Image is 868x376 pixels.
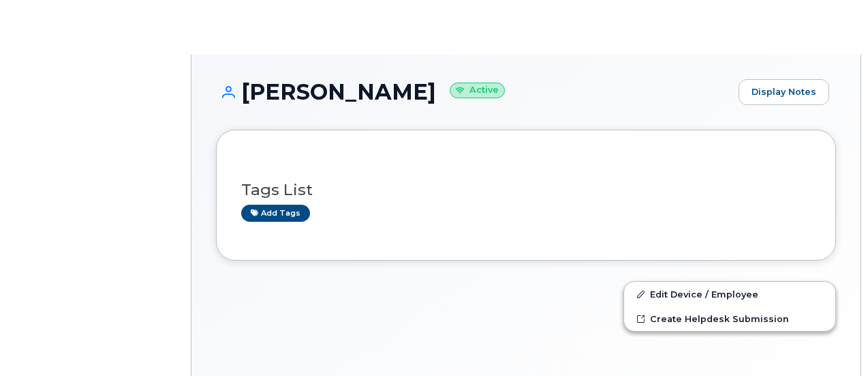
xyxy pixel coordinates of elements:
[624,306,835,331] a: Create Helpdesk Submission
[450,83,505,98] small: Active
[241,205,310,222] a: Add tags
[624,282,835,306] a: Edit Device / Employee
[739,79,829,105] a: Display Notes
[216,80,732,104] h1: [PERSON_NAME]
[241,182,811,199] h3: Tags List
